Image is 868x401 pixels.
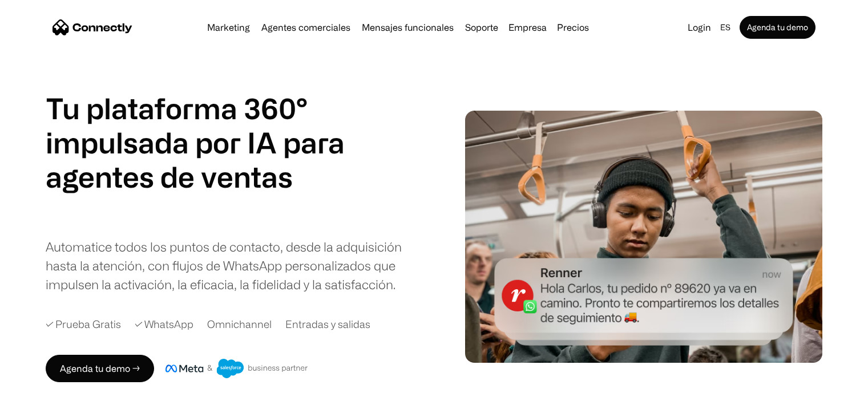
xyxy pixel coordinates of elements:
div: 1 of 4 [46,160,308,194]
a: Login [683,19,716,35]
a: Agenda tu demo [740,16,815,39]
div: carousel [46,160,308,228]
a: Agenda tu demo → [46,355,154,382]
div: es [716,19,737,35]
a: Soporte [461,23,503,32]
div: ✓ Prueba Gratis [46,317,121,332]
div: Omnichannel [207,317,272,332]
div: Automatice todos los puntos de contacto, desde la adquisición hasta la atención, con flujos de Wh... [46,237,405,294]
a: Precios [552,23,594,32]
div: Entradas y salidas [285,317,370,332]
img: Insignia de socio comercial de Meta y Salesforce. [165,359,308,378]
div: Empresa [508,19,547,35]
div: ✓ WhatsApp [135,317,193,332]
h1: agentes de ventas [46,160,308,194]
h1: Tu plataforma 360° impulsada por IA para [46,91,345,160]
a: home [53,19,132,36]
aside: Language selected: Español [11,380,68,397]
div: Empresa [505,19,550,35]
ul: Language list [23,381,68,397]
a: Mensajes funcionales [357,23,458,32]
div: es [720,19,730,35]
a: Agentes comerciales [257,23,355,32]
a: Marketing [203,23,255,32]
